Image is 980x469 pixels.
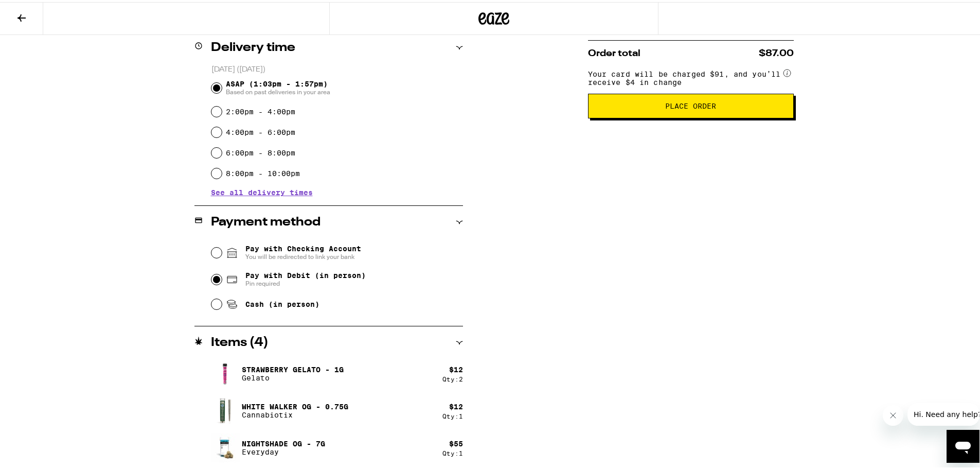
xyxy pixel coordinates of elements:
label: 2:00pm - 4:00pm [226,106,295,114]
div: Qty: 1 [442,448,463,455]
iframe: Button to launch messaging window [947,428,979,461]
span: Hi. Need any help? [6,7,74,15]
label: 4:00pm - 6:00pm [226,126,295,134]
iframe: Close message [883,403,903,424]
span: Pin required [245,277,366,286]
h2: Items ( 4 ) [211,335,269,347]
span: Place Order [665,100,716,108]
div: $ 12 [449,401,463,409]
h2: Payment method [211,214,320,227]
span: Pay with Checking Account [245,242,361,259]
p: White Walker OG - 0.75g [242,401,348,409]
span: Order total [588,47,640,56]
button: See all delivery times [211,187,313,194]
span: ASAP (1:03pm - 1:57pm) [226,78,330,94]
label: 8:00pm - 10:00pm [226,167,300,176]
img: Nightshade OG - 7g [211,431,240,460]
p: [DATE] ([DATE]) [211,63,463,73]
p: Everyday [242,446,325,454]
p: Strawberry Gelato - 1g [242,363,344,372]
button: Place Order [588,92,794,116]
p: Gelato [242,372,344,380]
span: Your card will be charged $91, and you’ll receive $4 in change [588,64,781,84]
span: Pay with Debit (in person) [245,269,366,277]
div: Qty: 1 [442,411,463,418]
div: $ 12 [449,363,463,372]
img: White Walker OG - 0.75g [211,394,240,423]
div: $ 55 [449,438,463,446]
div: Qty: 2 [442,374,463,380]
iframe: Message from company [907,401,979,424]
img: Strawberry Gelato - 1g [211,357,240,386]
p: Nightshade OG - 7g [242,438,325,446]
h2: Delivery time [211,40,295,52]
span: $87.00 [759,47,794,56]
p: Cannabiotix [242,409,348,417]
span: Cash (in person) [245,298,319,306]
span: You will be redirected to link your bank [245,251,361,259]
span: Based on past deliveries in your area [226,86,330,94]
label: 6:00pm - 8:00pm [226,147,295,155]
